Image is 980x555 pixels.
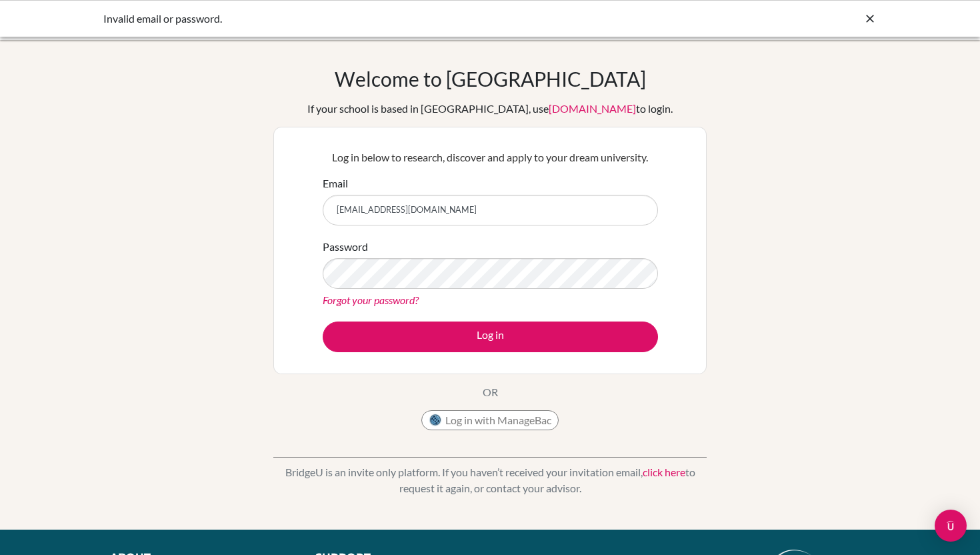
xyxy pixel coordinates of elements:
[643,466,685,478] a: click here
[273,464,707,496] p: BridgeU is an invite only platform. If you haven’t received your invitation email, to request it ...
[323,239,368,255] label: Password
[335,67,646,91] h1: Welcome to [GEOGRAPHIC_DATA]
[323,322,658,352] button: Log in
[103,11,677,27] div: Invalid email or password.
[323,294,419,306] a: Forgot your password?
[549,102,636,115] a: [DOMAIN_NAME]
[323,175,348,191] label: Email
[935,510,967,542] div: Open Intercom Messenger
[421,410,559,430] button: Log in with ManageBac
[307,101,673,117] div: If your school is based in [GEOGRAPHIC_DATA], use to login.
[483,384,498,400] p: OR
[323,149,658,165] p: Log in below to research, discover and apply to your dream university.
